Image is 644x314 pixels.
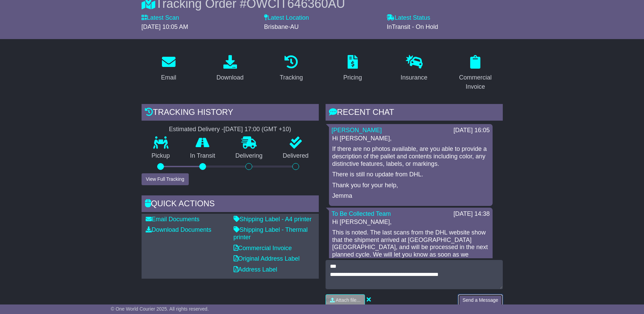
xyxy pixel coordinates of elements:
p: In Transit [180,152,225,160]
label: Latest Scan [142,14,179,22]
div: Estimated Delivery - [142,126,319,133]
a: [PERSON_NAME] [332,127,382,134]
a: Commercial Invoice [448,53,503,94]
div: Commercial Invoice [453,73,498,91]
a: Insurance [396,53,432,85]
span: InTransit - On Hold [387,23,438,30]
div: Email [161,73,176,82]
p: Hi [PERSON_NAME], [332,219,489,226]
a: Tracking [275,53,307,85]
div: RECENT CHAT [326,104,503,122]
span: Brisbane-AU [264,23,299,30]
span: © One World Courier 2025. All rights reserved. [111,306,209,312]
button: View Full Tracking [142,173,189,185]
a: Email [157,53,181,85]
span: [DATE] 10:05 AM [142,23,188,30]
a: To Be Collected Team [332,210,391,217]
a: Download Documents [146,226,211,233]
a: Commercial Invoice [234,245,292,251]
p: Pickup [142,152,180,160]
div: Tracking [280,73,303,82]
a: Pricing [339,53,366,85]
div: Insurance [401,73,427,82]
label: Latest Location [264,14,309,22]
p: There is still no update from DHL. [332,171,489,178]
div: [DATE] 14:38 [454,210,490,218]
a: Original Address Label [234,255,300,262]
p: This is noted. The last scans from the DHL website show that the shipment arrived at [GEOGRAPHIC_... [332,229,489,266]
div: Quick Actions [142,195,319,214]
div: [DATE] 17:00 (GMT +10) [224,126,291,133]
p: Hi [PERSON_NAME], [332,135,489,142]
p: Delivered [273,152,319,160]
p: Delivering [225,152,273,160]
div: Download [216,73,243,82]
a: Download [212,53,248,85]
p: If there are no photos available, are you able to provide a description of the pallet and content... [332,145,489,168]
a: Email Documents [146,216,200,223]
a: Shipping Label - A4 printer [234,216,312,223]
button: Send a Message [458,294,502,306]
a: Shipping Label - Thermal printer [234,226,308,241]
div: Tracking history [142,104,319,122]
div: Pricing [343,73,362,82]
div: [DATE] 16:05 [454,127,490,134]
label: Latest Status [387,14,430,22]
p: Jemma [332,192,489,200]
p: Thank you for your help, [332,182,489,189]
a: Address Label [234,266,277,273]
